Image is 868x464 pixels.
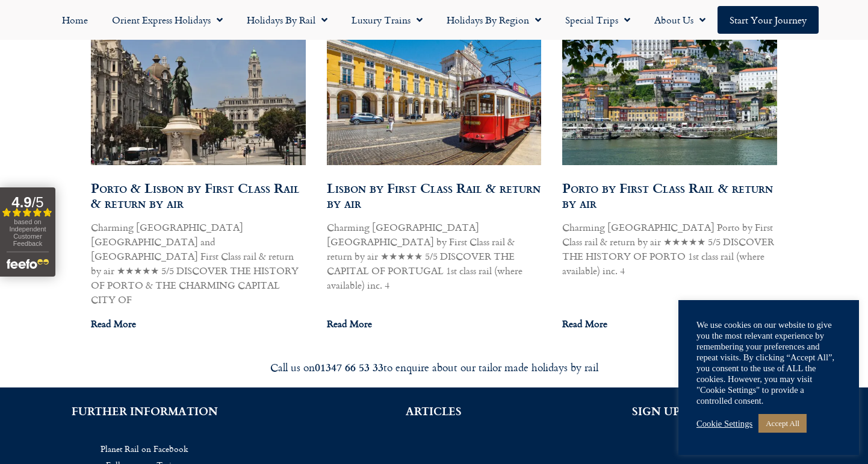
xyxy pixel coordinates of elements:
a: About Us [642,6,718,34]
a: Holidays by Rail [235,6,339,34]
a: Read more about Porto & Lisbon by First Class Rail & return by air [91,316,136,331]
a: Planet Rail on Facebook [18,440,271,457]
a: Holidays by Region [435,6,553,34]
a: Orient Express Holidays [100,6,235,34]
nav: Menu [6,6,862,34]
h2: SIGN UP FOR THE PLANET RAIL NEWSLETTER [597,406,850,427]
p: Charming [GEOGRAPHIC_DATA] [GEOGRAPHIC_DATA] and [GEOGRAPHIC_DATA] First Class rail & return by a... [91,220,306,307]
h2: ARTICLES [308,406,561,416]
a: Special Trips [553,6,642,34]
a: Porto by First Class Rail & return by air [562,178,773,213]
a: Luxury Trains [339,6,435,34]
h2: FURTHER INFORMATION [18,406,271,416]
div: Call us on to enquire about our tailor made holidays by rail [97,360,771,374]
p: Charming [GEOGRAPHIC_DATA] Porto by First Class rail & return by air ★★★★★ 5/5 DISCOVER THE HISTO... [562,220,777,278]
a: Read more about Porto by First Class Rail & return by air [562,316,607,331]
a: Accept All [758,414,807,433]
div: We use cookies on our website to give you the most relevant experience by remembering your prefer... [696,319,841,406]
a: Home [50,6,100,34]
a: Start your Journey [718,6,819,34]
strong: 01347 66 53 33 [315,359,383,375]
p: Charming [GEOGRAPHIC_DATA] [GEOGRAPHIC_DATA] by First Class rail & return by air ★★★★★ 5/5 DISCOV... [327,220,542,292]
a: Cookie Settings [696,418,752,429]
a: Read more about Lisbon by First Class Rail & return by air [327,316,372,331]
a: Lisbon by First Class Rail & return by air [327,178,541,213]
a: Porto & Lisbon by First Class Rail & return by air [91,178,300,213]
